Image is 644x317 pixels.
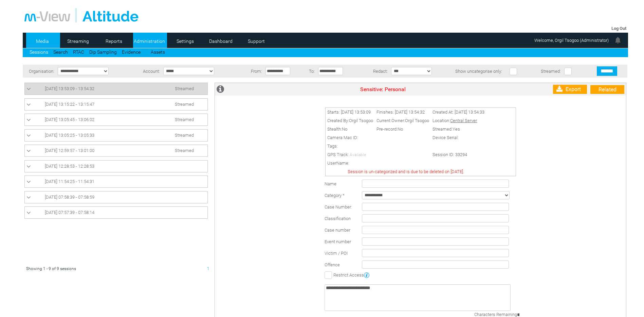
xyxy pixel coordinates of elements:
span: 1 [207,266,209,271]
span: Streamed [175,117,194,122]
span: Classification [325,216,351,221]
span: Finishes: [376,110,394,115]
span: Event number [325,239,351,244]
td: Account: [133,65,162,78]
span: Streamed [175,148,194,153]
a: Assets [151,49,165,55]
td: Redact: [356,65,389,78]
a: Support [240,36,273,46]
td: Sensitive: Personal [235,83,531,96]
span: [DATE] 13:05:45 - 13:06:02 [45,117,94,122]
td: From: [243,65,264,78]
a: Media [26,36,59,46]
a: Search [53,49,68,55]
span: Welcome, Orgil Tsogoo (Administrator) [534,38,609,43]
span: [DATE] 07:57:39 - 07:58:14 [45,210,94,215]
td: To: [303,65,316,78]
a: Administration [133,36,166,46]
span: Central Server [450,118,477,123]
a: Evidence [122,49,141,55]
span: Victim / POI [325,251,348,256]
td: Camera Mac ID: [326,133,431,142]
a: [DATE] 12:59:57 - 13:01:00 [26,147,206,155]
td: Streamed: [431,125,486,133]
span: Case number [325,228,350,233]
a: [DATE] 13:05:45 - 13:06:02 [26,116,206,124]
a: Reports [97,36,130,46]
span: [DATE] 13:54:32 [395,110,425,115]
a: Streaming [62,36,95,46]
span: Session is un-categorized and is due to be deleted on [DATE]. [348,169,464,174]
a: Log Out [611,26,626,31]
a: Settings [169,36,202,46]
span: Offence [325,262,340,267]
span: Tags: [327,144,338,149]
span: [DATE] 12:28:53 - 12:28:53 [45,164,94,169]
span: Created At: [433,110,454,115]
span: [DATE] 11:54:25 - 11:54:31 [45,179,94,184]
td: Location: [431,116,486,125]
span: Streamed [175,133,194,138]
span: No [398,127,403,132]
td: Organisation: [23,65,56,78]
a: Dip Sampling [89,49,117,55]
label: Category * [325,193,345,198]
span: Yes [453,127,460,132]
span: Session ID: [433,152,454,157]
span: [DATE] 12:59:57 - 13:01:00 [45,148,94,153]
td: Stealth: [326,125,375,133]
a: [DATE] 13:05:25 - 13:05:33 [26,131,206,139]
span: [DATE] 13:54:33 [455,110,484,115]
span: Streamed [175,102,194,107]
span: [DATE] 07:58:39 - 07:58:59 [45,195,94,200]
img: bell24.png [614,36,622,44]
td: Current Owner: [375,116,431,125]
span: Showing 1 - 9 of 9 sessions [26,266,76,271]
td: Created By: [326,116,375,125]
a: [DATE] 12:28:53 - 12:28:53 [26,162,206,170]
a: [DATE] 07:57:39 - 07:58:14 [26,208,206,217]
span: GPS Track: [327,152,349,157]
span: 33294 [455,152,467,157]
span: Streamed: [541,69,561,74]
a: Dashboard [204,36,237,46]
a: Export [553,85,587,94]
a: Sessions [30,49,48,55]
td: Restrict Access [323,270,521,279]
td: Pre-record: [375,125,431,133]
span: Device Serial: [433,135,459,140]
a: [DATE] 13:15:22 - 13:15:47 [26,100,206,109]
span: Show uncategorise only: [455,69,502,74]
a: [DATE] 07:58:39 - 07:58:59 [26,193,206,201]
span: [DATE] 13:53:09 [341,110,371,115]
a: [DATE] 11:54:25 - 11:54:31 [26,178,206,186]
a: Related [590,85,624,94]
span: Orgil Tsogoo [405,118,429,123]
span: [DATE] 13:15:22 - 13:15:47 [45,102,94,107]
a: [DATE] 13:53:09 - 13:54:32 [26,85,206,93]
a: RTAC [73,49,84,55]
span: UserName: [327,161,349,166]
span: Starts: [327,110,340,115]
span: [DATE] 13:53:09 - 13:54:32 [45,86,94,91]
span: No [342,127,347,132]
span: Streamed [175,86,194,91]
span: Orgil Tsogoo [349,118,373,123]
span: [DATE] 13:05:25 - 13:05:33 [45,133,94,138]
span: Case Number: [325,204,352,210]
label: Name [325,181,336,186]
